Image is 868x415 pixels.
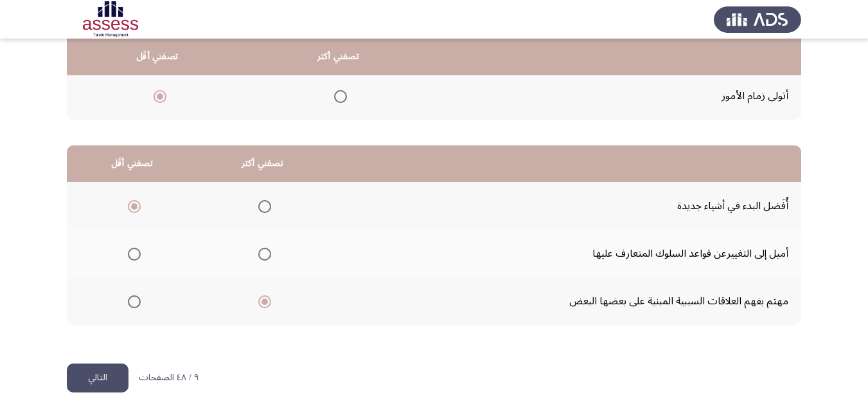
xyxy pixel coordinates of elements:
mat-radio-group: Select an option [123,290,141,312]
mat-radio-group: Select an option [253,243,271,264]
p: ٩ / ٤٨ الصفحات [139,373,199,383]
td: أُفَضل البدء في أشياء جديدة [328,182,801,230]
mat-radio-group: Select an option [253,290,271,312]
td: أميل إلى التغييرعن قواعد السلوك المتعارف عليها [328,230,801,277]
img: Assess Talent Management logo [714,1,801,37]
mat-radio-group: Select an option [123,243,141,264]
th: تصفني أقَل [67,39,247,75]
mat-radio-group: Select an option [148,85,166,107]
mat-radio-group: Select an option [329,85,347,107]
th: تصفني أكثر [197,145,328,182]
button: load next page [67,364,128,392]
th: تصفني أكثر [247,39,429,75]
mat-radio-group: Select an option [253,195,271,217]
img: Assessment logo of OCM R1 ASSESS [67,1,154,37]
td: أتولى زمام الأمور [429,72,801,120]
mat-radio-group: Select an option [123,195,141,217]
th: تصفني أقَل [67,145,197,182]
td: مهتم بفهم العلاقات السببية المبنية على بعضها البعض [328,277,801,325]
